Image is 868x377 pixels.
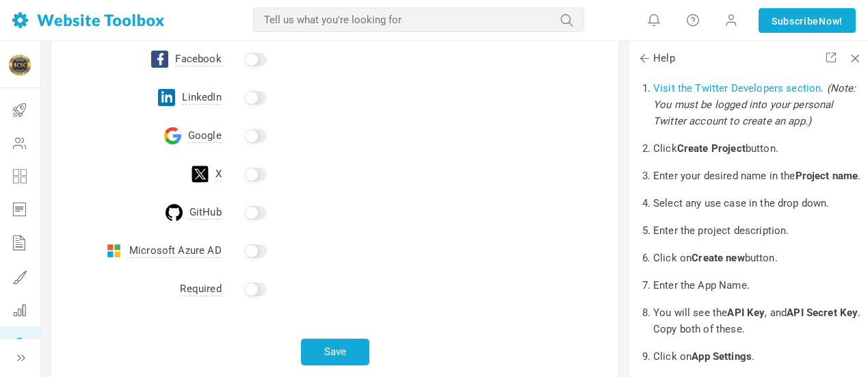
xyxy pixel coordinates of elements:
[158,89,175,106] img: linkedin-logo.svg
[692,252,745,264] b: Create new
[653,244,866,272] li: Click on button.
[9,54,31,76] img: cropcircle.png
[164,127,181,144] img: google-icon.svg
[640,51,675,66] span: Help
[795,170,858,182] b: Project name
[189,206,222,220] span: GitHub
[727,307,765,319] b: API Key
[759,8,856,33] a: SubscribeNow!
[215,168,222,181] span: X
[105,242,122,259] img: microsoft-icon.svg
[166,204,183,221] img: github-icon.svg
[787,307,858,319] b: API Secret Key
[653,190,866,217] li: Select any use case in the drop down.
[653,82,824,94] a: Visit the Twitter Developers section.
[677,142,746,155] b: Create Project
[188,129,222,143] span: Google
[653,299,866,343] li: You will see the , and . Copy both of these.
[819,14,843,29] span: Now!
[637,51,651,65] span: Back
[151,51,168,68] img: facebook-logo.svg
[653,162,866,190] li: Enter your desired name in the .
[653,217,866,244] li: Enter the project description.
[653,135,866,162] li: Click button.
[301,339,369,365] button: Save
[653,82,856,127] i: (Note: You must be logged into your personal Twitter account to create an app.)
[653,272,866,299] li: Enter the App Name.
[653,343,866,370] li: Click on .
[129,244,222,258] span: Microsoft Azure AD
[182,91,221,105] span: LinkedIn
[253,8,584,32] input: Tell us what you're looking for
[175,53,221,66] span: Facebook
[692,350,752,363] b: App Settings
[192,166,209,183] img: twitter-logo.svg
[180,283,221,296] span: Required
